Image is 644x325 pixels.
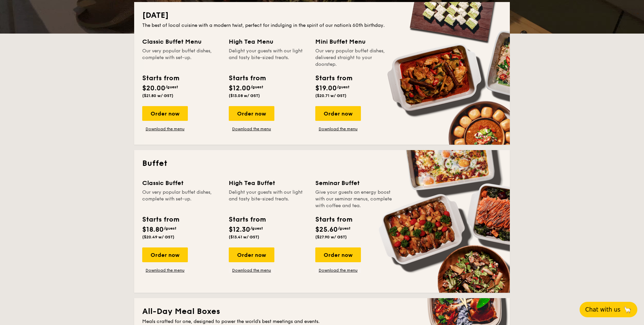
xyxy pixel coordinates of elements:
[338,226,351,231] span: /guest
[142,268,188,273] a: Download the menu
[315,189,394,209] div: Give your guests an energy boost with our seminar menus, complete with coffee and tea.
[315,93,346,98] span: ($20.71 w/ GST)
[142,318,502,325] div: Meals crafted for one, designed to power the world's best meetings and events.
[142,247,188,262] div: Order now
[229,93,260,98] span: ($13.08 w/ GST)
[142,215,179,225] div: Starts from
[315,247,361,262] div: Order now
[142,158,502,169] h2: Buffet
[229,126,274,132] a: Download the menu
[229,268,274,273] a: Download the menu
[229,48,307,68] div: Delight your guests with our light and tasty bite-sized treats.
[229,106,274,121] div: Order now
[142,93,173,98] span: ($21.80 w/ GST)
[142,37,221,46] div: Classic Buffet Menu
[585,306,621,313] span: Chat with us
[315,106,361,121] div: Order now
[315,268,361,273] a: Download the menu
[623,306,632,314] span: 🦙
[165,85,178,89] span: /guest
[142,73,179,83] div: Starts from
[142,226,164,234] span: $18.80
[315,226,338,234] span: $25.60
[315,84,337,92] span: $19.00
[315,37,394,46] div: Mini Buffet Menu
[580,302,637,317] button: Chat with us🦙
[229,235,259,239] span: ($13.41 w/ GST)
[250,226,263,231] span: /guest
[229,84,251,92] span: $12.00
[229,37,307,46] div: High Tea Menu
[142,10,502,21] h2: [DATE]
[337,85,350,89] span: /guest
[142,106,188,121] div: Order now
[142,178,221,188] div: Classic Buffet
[315,126,361,132] a: Download the menu
[229,226,250,234] span: $12.30
[229,215,265,225] div: Starts from
[142,22,502,29] div: The best of local cuisine with a modern twist, perfect for indulging in the spirit of our nation’...
[142,189,221,209] div: Our very popular buffet dishes, complete with set-up.
[315,178,394,188] div: Seminar Buffet
[142,84,165,92] span: $20.00
[315,215,352,225] div: Starts from
[142,306,502,317] h2: All-Day Meal Boxes
[315,235,347,239] span: ($27.90 w/ GST)
[142,48,221,68] div: Our very popular buffet dishes, complete with set-up.
[229,247,274,262] div: Order now
[315,48,394,68] div: Our very popular buffet dishes, delivered straight to your doorstep.
[251,85,263,89] span: /guest
[164,226,176,231] span: /guest
[142,235,174,239] span: ($20.49 w/ GST)
[142,126,188,132] a: Download the menu
[229,73,265,83] div: Starts from
[315,73,352,83] div: Starts from
[229,189,307,209] div: Delight your guests with our light and tasty bite-sized treats.
[229,178,307,188] div: High Tea Buffet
